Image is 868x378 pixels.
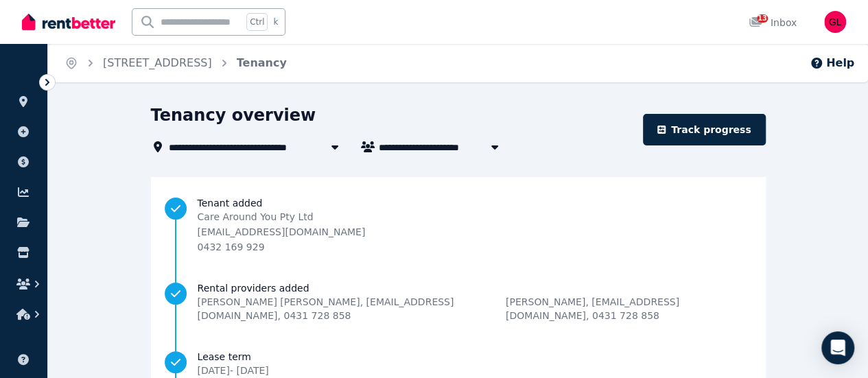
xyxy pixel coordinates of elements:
[824,11,846,33] img: Guang Xu LIN
[821,331,854,364] div: Open Intercom Messenger
[165,350,752,377] a: Lease term[DATE]- [DATE]
[237,56,287,69] a: Tenancy
[198,281,752,295] span: Rental providers added
[198,365,269,376] span: [DATE] - [DATE]
[198,241,265,252] span: 0432 169 929
[506,295,752,322] span: [PERSON_NAME] , [EMAIL_ADDRESS][DOMAIN_NAME] , 0431 728 858
[273,16,278,27] span: k
[198,210,366,224] p: Care Around You Pty Ltd
[246,13,268,31] span: Ctrl
[48,44,303,82] nav: Breadcrumb
[151,104,316,126] h1: Tenancy overview
[643,114,766,145] a: Track progress
[198,196,729,210] span: Tenant added
[22,12,115,32] img: RentBetter
[198,225,366,239] p: [EMAIL_ADDRESS][DOMAIN_NAME]
[165,196,752,254] a: Tenant addedCare Around You Pty Ltd[EMAIL_ADDRESS][DOMAIN_NAME]0432 169 929
[198,350,269,364] span: Lease term
[757,14,768,23] span: 13
[103,56,212,69] a: [STREET_ADDRESS]
[810,55,854,71] button: Help
[198,295,506,322] span: [PERSON_NAME] [PERSON_NAME] , [EMAIL_ADDRESS][DOMAIN_NAME] , 0431 728 858
[749,16,797,29] div: Inbox
[165,281,752,322] a: Rental providers added[PERSON_NAME] [PERSON_NAME], [EMAIL_ADDRESS][DOMAIN_NAME], 0431 728 858[PER...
